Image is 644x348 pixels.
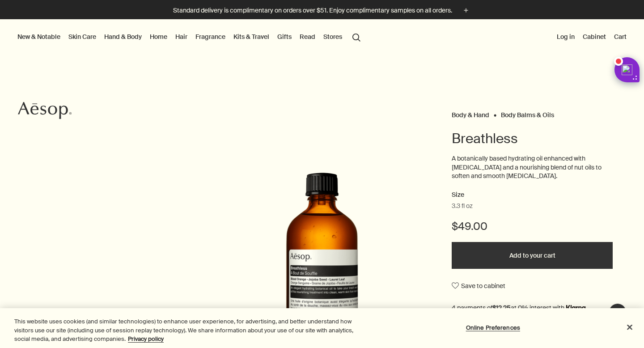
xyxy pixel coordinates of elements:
span: 3.3 fl oz [452,202,473,211]
span: $49.00 [452,219,487,233]
a: Aesop [16,99,74,124]
a: Skin Care [67,31,98,42]
button: New & Notable [16,31,62,42]
nav: primary [16,19,364,55]
nav: supplementary [555,19,628,55]
h1: Breathless [452,130,613,148]
button: Stores [322,31,344,42]
a: Hair [174,31,189,42]
a: Read [298,31,317,42]
button: Save to cabinet [452,278,505,294]
a: Hand & Body [102,31,144,42]
svg: Aesop [18,102,72,119]
button: Standard delivery is complimentary on orders over $51. Enjoy complimentary samples on all orders. [173,5,471,16]
a: Cabinet [581,31,608,42]
a: Fragrance [194,31,227,42]
a: More information about your privacy, opens in a new tab [128,335,164,343]
p: Standard delivery is complimentary on orders over $51. Enjoy complimentary samples on all orders. [173,6,452,15]
a: Kits & Travel [232,31,271,42]
a: Body Balms & Oils [501,111,554,115]
a: Body & Hand [452,111,489,115]
h2: Size [452,190,613,200]
button: Cart [612,31,628,42]
div: This website uses cookies (and similar technologies) to enhance user experience, for advertising,... [14,317,354,344]
button: Close [620,317,640,337]
button: Open search [348,28,364,45]
button: Add to your cart - $49.00 [452,242,613,269]
button: Live Assistance [609,303,627,321]
a: Gifts [275,31,293,42]
button: Online Preferences, Opens the preference center dialog [465,318,521,336]
button: Log in [555,31,576,42]
a: Home [148,31,169,42]
p: A botanically based hydrating oil enhanced with [MEDICAL_DATA] and a nourishing blend of nut oils... [452,154,613,181]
